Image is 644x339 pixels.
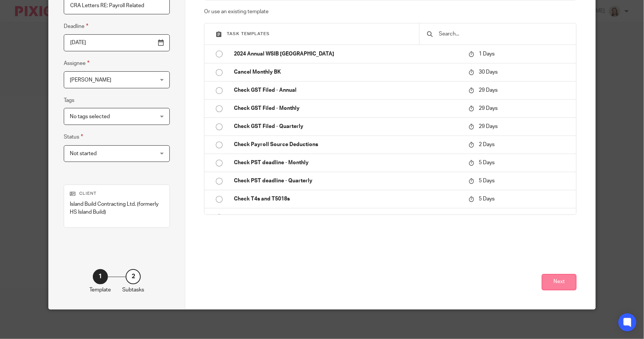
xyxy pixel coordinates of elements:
[234,159,461,166] p: Check PST deadline - Monthly
[64,97,74,104] label: Tags
[70,151,97,156] span: Not started
[64,22,88,31] label: Deadline
[234,123,461,130] p: Check GST Filed - Quarterly
[479,142,495,147] span: 2 Days
[479,88,498,93] span: 29 Days
[479,106,498,111] span: 29 Days
[70,191,164,197] p: Client
[542,274,576,290] button: Next
[234,177,461,185] p: Check PST deadline - Quarterly
[234,213,461,221] p: Check WCB Deadline - Annual
[93,269,108,284] div: 1
[64,34,170,51] input: Pick a date
[227,32,270,36] span: Task templates
[122,286,144,294] p: Subtasks
[479,51,495,57] span: 1 Days
[64,133,83,141] label: Status
[64,59,89,68] label: Assignee
[70,114,110,119] span: No tags selected
[479,178,495,183] span: 5 Days
[234,50,461,58] p: 2024 Annual WSIB [GEOGRAPHIC_DATA]
[234,68,461,76] p: Cancel Monthly BK
[438,30,569,38] input: Search...
[479,196,495,202] span: 5 Days
[126,269,141,284] div: 2
[234,105,461,112] p: Check GST Filed - Monthly
[204,8,576,15] p: Or use an existing template
[234,141,461,148] p: Check Payroll Source Deductions
[234,195,461,203] p: Check T4s and T5018s
[70,200,164,216] p: Island Build Contracting Ltd. (formerly HS Island Build)
[70,77,111,83] span: [PERSON_NAME]
[479,69,498,75] span: 30 Days
[479,160,495,165] span: 5 Days
[234,86,461,94] p: Check GST Filed - Annual
[479,214,498,220] span: 15 Days
[479,124,498,129] span: 29 Days
[89,286,111,294] p: Template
